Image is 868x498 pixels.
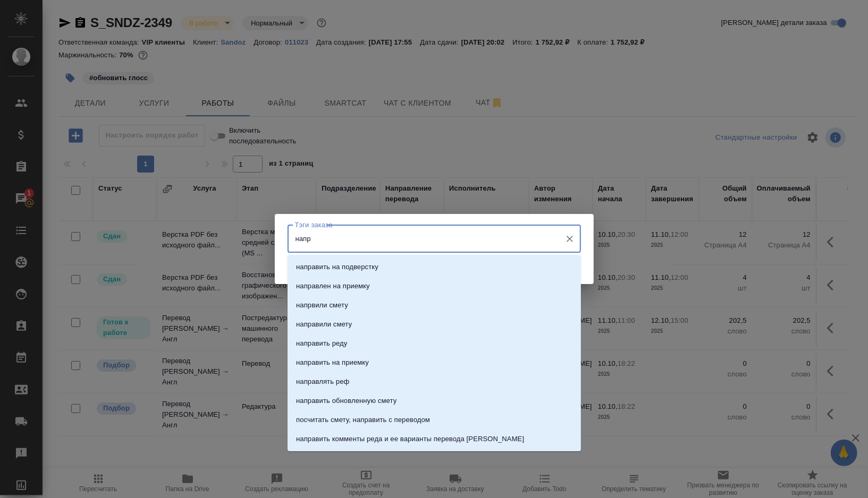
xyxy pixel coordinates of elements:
[296,396,397,406] p: направить обновленную смету
[562,231,577,246] button: Очистить
[296,319,352,330] p: направили смету
[296,357,369,368] p: направить на приемку
[296,338,347,349] p: направить реду
[296,262,378,272] p: направить на подверстку
[296,281,370,291] p: направлен на приемку
[296,434,524,444] p: направить комменты реда и ее варианты перевода [PERSON_NAME]
[296,376,349,387] p: направлять реф
[296,415,430,425] p: посчитать смету, направить с переводом
[296,300,348,311] p: напрвили смету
